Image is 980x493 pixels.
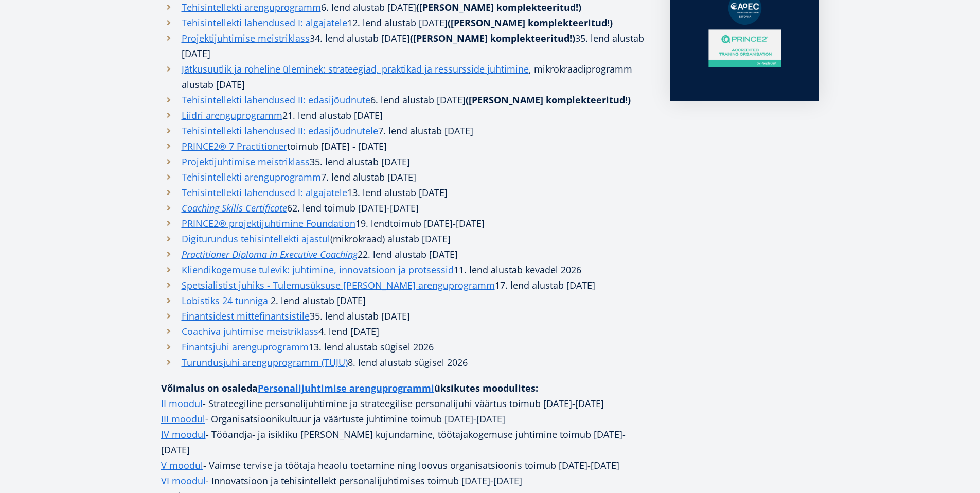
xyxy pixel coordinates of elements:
[182,61,529,77] a: Jätkusuutlik ja roheline üleminek: strateegiad, praktikad ja ressursside juhtimine
[182,92,370,108] a: Tehisintellekti lahendused II: edasijõudnute
[182,355,348,370] a: Turundusjuhi arenguprogramm (TUJU)
[182,123,378,138] a: Tehisintellekti lahendused II: edasijõudnutele
[182,169,321,185] a: Tehisintellekti arenguprogramm
[182,138,287,154] a: PRINCE2® 7 Practitioner
[161,246,650,262] li: . lend alustab [DATE]
[161,30,650,61] li: 34. lend alustab [DATE] 35. lend alustab [DATE]
[416,1,581,13] strong: ([PERSON_NAME] komplekteeritud!)
[161,382,538,394] strong: Võimalus on osaleda üksikutes moodulites:
[161,411,205,427] a: III moodul
[161,473,206,488] a: VI moodul
[182,308,310,324] a: Finantsidest mittefinantsistile
[161,61,650,92] li: , mikrokraadiprogramm alustab [DATE]
[258,380,434,396] a: Personalijuhtimise arenguprogrammi
[161,339,650,355] li: 13. lend alustab sügisel 2026
[182,339,309,355] a: Finantsjuhi arenguprogramm
[161,108,650,123] li: 21. lend alustab [DATE]
[182,324,318,339] a: Coachiva juhtimise meistriklass
[182,231,330,246] a: Digiturundus tehisintellekti ajastul
[410,32,575,44] strong: ([PERSON_NAME] komplekteeritud!)
[161,355,650,370] li: 8. lend alustab sügisel 2026
[161,216,650,231] li: toimub [DATE]-[DATE]
[182,15,347,30] a: Tehisintellekti lahendused I: algajatele
[182,30,310,46] a: Projektijuhtimise meistriklass
[161,427,206,442] a: IV moodul
[161,396,203,411] a: II moodul
[161,457,203,473] a: V moodul
[161,396,650,411] p: - Strateegiline personalijuhtimine ja strateegilise personalijuhi väärtus toimub [DATE]-[DATE]
[182,248,358,260] em: Practitioner Diploma in Executive Coaching
[161,473,650,488] p: - Innovatsioon ja tehisintellekt personalijuhtimises toimub [DATE]-[DATE]
[161,92,650,108] li: 6. lend alustab [DATE]
[182,216,355,231] a: PRINCE2® projektijuhtimine Foundation
[182,293,268,308] a: Lobistiks 24 tunniga
[466,94,631,106] strong: ([PERSON_NAME] komplekteeritud!)
[161,457,650,473] p: - Vaimse tervise ja töötaja heaolu toetamine ning loovus organisatsioonis toimub [DATE]-[DATE]
[182,262,454,277] a: Kliendikogemuse tulevik: juhtimine, innovatsioon ja protsessid
[161,154,650,169] li: 35. lend alustab [DATE]
[161,324,650,339] li: 4. lend [DATE]
[182,185,347,200] a: Tehisintellekti lahendused I: algajatele
[161,231,650,246] li: (mikrokraad) alustab [DATE]
[161,123,650,138] li: 7. lend alustab [DATE]
[355,217,390,230] span: 19. lend
[161,293,650,308] li: 2. lend alustab [DATE]
[161,277,650,293] li: 17. lend alustab [DATE]
[182,154,310,169] a: Projektijuhtimise meistriklass
[161,185,650,200] li: 13. lend alustab [DATE]
[182,108,282,123] a: Liidri arenguprogramm
[182,277,495,293] a: Spetsialistist juhiks - Tulemusüksuse [PERSON_NAME] arenguprogramm
[182,202,287,214] em: Coaching Skills Certificate
[358,248,368,260] i: 22
[161,169,650,185] li: 7. lend alustab [DATE]
[161,427,650,457] p: - Tööandja- ja isikliku [PERSON_NAME] kujundamine, töötajakogemuse juhtimine toimub [DATE]-[DATE]
[182,200,287,216] a: Coaching Skills Certificate
[448,16,613,29] strong: ([PERSON_NAME] komplekteeritud!)
[161,200,650,216] li: 62. lend toimub [DATE]-[DATE]
[161,262,650,277] li: 11. lend alustab kevadel 2026
[161,411,650,427] p: - Organisatsioonikultuur ja väärtuste juhtimine toimub [DATE]-[DATE]
[161,15,650,30] li: 12. lend alustab [DATE]
[161,138,650,154] li: toimub [DATE] - [DATE]
[182,246,358,262] a: Practitioner Diploma in Executive Coaching
[161,308,650,324] li: 35. lend alustab [DATE]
